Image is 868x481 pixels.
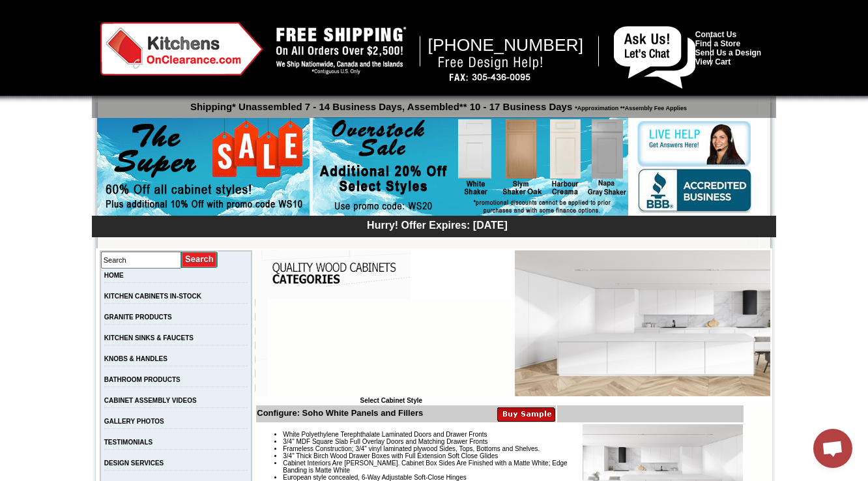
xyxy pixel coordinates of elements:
span: European style concealed, 6-Way Adjustable Soft-Close Hinges [283,474,466,481]
a: KNOBS & HANDLES [104,355,167,362]
img: Soho White [515,250,770,396]
a: Contact Us [695,30,736,39]
a: KITCHEN SINKS & FAUCETS [104,334,194,342]
b: Select Cabinet Style [360,397,422,404]
a: BATHROOM PRODUCTS [104,376,181,383]
span: White Polyethylene Terephthalate Laminated Doors and Drawer Fronts [283,431,487,438]
span: *Approximation **Assembly Fee Applies [572,102,687,111]
p: Shipping* Unassembled 7 - 14 Business Days, Assembled** 10 - 17 Business Days [98,95,776,112]
a: TESTIMONIALS [104,439,152,446]
img: Kitchens on Clearance Logo [100,22,263,76]
a: KITCHEN CABINETS IN-STOCK [104,293,201,300]
input: Submit [181,251,218,269]
b: Configure: Soho White Panels and Fillers [257,408,423,418]
span: [PHONE_NUMBER] [428,35,584,55]
span: Frameless Construction; 3/4" vinyl laminated plywood Sides, Tops, Bottoms and Shelves. [283,445,540,452]
a: Open chat [813,429,852,468]
a: GRANITE PRODUCTS [104,313,172,321]
a: Find a Store [695,39,740,48]
a: CABINET ASSEMBLY VIDEOS [104,397,197,404]
a: View Cart [695,57,731,66]
span: 3/4" MDF Square Slab Full Overlay Doors and Matching Drawer Fronts [283,438,487,445]
span: Cabinet Interiors Are [PERSON_NAME]. Cabinet Box Sides Are Finished with a Matte White; Edge Band... [283,459,567,474]
a: DESIGN SERVICES [104,459,164,467]
a: Send Us a Design [695,48,761,57]
div: Hurry! Offer Expires: [DATE] [98,218,776,231]
iframe: Browser incompatible [267,299,515,397]
a: GALLERY PHOTOS [104,418,164,425]
a: HOME [104,272,124,279]
span: 3/4" Thick Birch Wood Drawer Boxes with Full Extension Soft Close Glides [283,452,498,459]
